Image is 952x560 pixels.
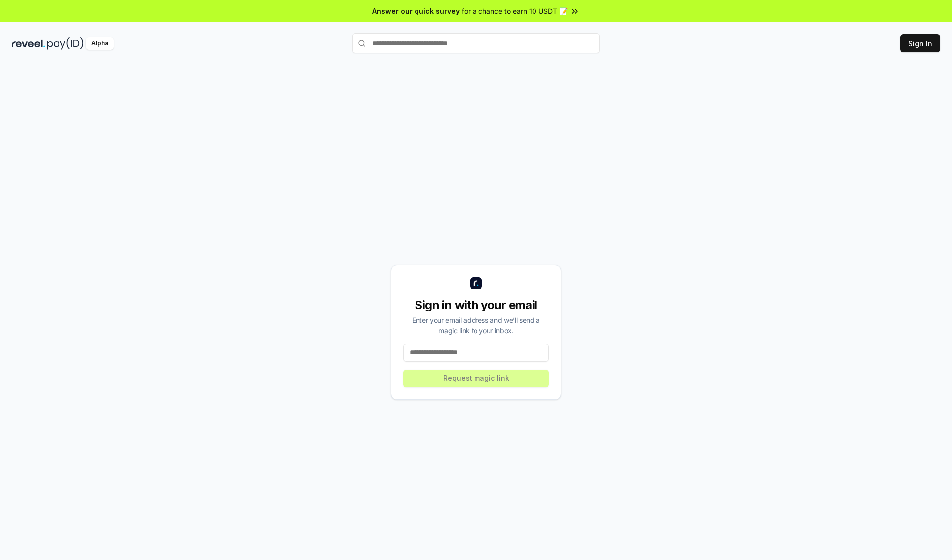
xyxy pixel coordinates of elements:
span: for a chance to earn 10 USDT 📝 [462,6,568,16]
img: reveel_dark [12,37,45,50]
div: Alpha [86,37,114,50]
img: logo_small [470,277,482,289]
div: Enter your email address and we’ll send a magic link to your inbox. [403,315,549,336]
button: Sign In [900,34,940,52]
span: Answer our quick survey [372,6,460,16]
div: Sign in with your email [403,297,549,313]
img: pay_id [47,37,84,50]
